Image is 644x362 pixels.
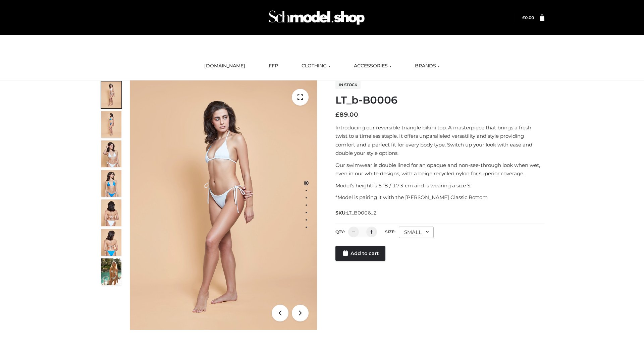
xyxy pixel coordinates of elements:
[410,59,445,73] a: BRANDS
[101,111,121,138] img: ArielClassicBikiniTop_CloudNine_AzureSky_OW114ECO_2-scaled.jpg
[101,199,121,226] img: ArielClassicBikiniTop_CloudNine_AzureSky_OW114ECO_7-scaled.jpg
[335,111,358,118] bdi: 89.00
[297,59,335,73] a: CLOTHING
[101,258,121,285] img: Arieltop_CloudNine_AzureSky2.jpg
[385,229,395,234] label: Size:
[199,59,250,73] a: [DOMAIN_NAME]
[101,229,121,256] img: ArielClassicBikiniTop_CloudNine_AzureSky_OW114ECO_8-scaled.jpg
[346,210,377,216] span: LT_B0006_2
[264,59,283,73] a: FFP
[335,181,544,190] p: Model’s height is 5 ‘8 / 173 cm and is wearing a size S.
[335,111,339,118] span: £
[335,94,544,106] h1: LT_b-B0006
[266,4,367,31] img: Schmodel Admin 964
[101,170,121,197] img: ArielClassicBikiniTop_CloudNine_AzureSky_OW114ECO_4-scaled.jpg
[349,59,396,73] a: ACCESSORIES
[101,81,121,108] img: ArielClassicBikiniTop_CloudNine_AzureSky_OW114ECO_1-scaled.jpg
[335,193,544,202] p: *Model is pairing it with the [PERSON_NAME] Classic Bottom
[522,15,525,20] span: £
[130,80,317,330] img: LT_b-B0006
[335,161,544,178] p: Our swimwear is double lined for an opaque and non-see-through look when wet, even in our white d...
[399,227,434,238] div: SMALL
[335,229,345,234] label: QTY:
[522,15,534,20] bdi: 0.00
[522,15,534,20] a: £0.00
[335,209,377,217] span: SKU:
[335,123,544,158] p: Introducing our reversible triangle bikini top. A masterpiece that brings a fresh twist to a time...
[335,246,385,261] a: Add to cart
[101,140,121,167] img: ArielClassicBikiniTop_CloudNine_AzureSky_OW114ECO_3-scaled.jpg
[335,81,361,89] span: In stock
